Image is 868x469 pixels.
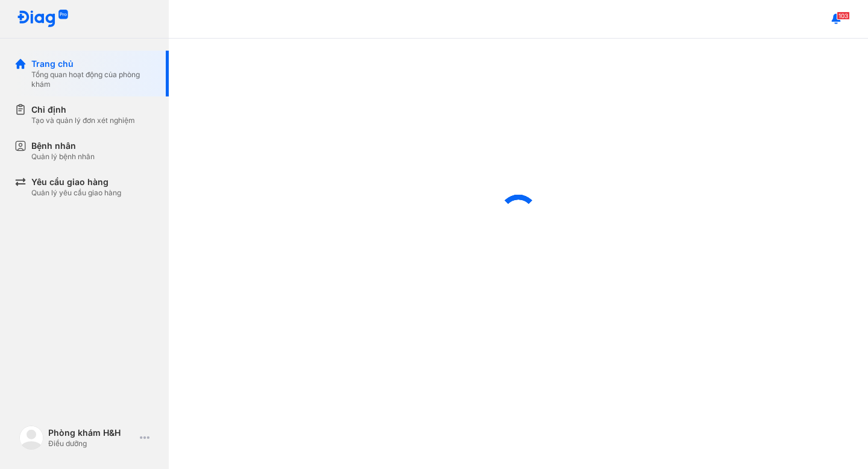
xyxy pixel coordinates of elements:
[31,58,154,70] div: Trang chủ
[837,11,850,20] span: 103
[31,176,121,188] div: Yêu cầu giao hàng
[31,70,154,89] div: Tổng quan hoạt động của phòng khám
[48,427,135,439] div: Phòng khám H&H
[31,140,95,152] div: Bệnh nhân
[19,426,43,450] img: logo
[48,439,135,449] div: Điều dưỡng
[31,116,135,125] div: Tạo và quản lý đơn xét nghiệm
[17,10,69,28] img: logo
[31,188,121,198] div: Quản lý yêu cầu giao hàng
[31,152,95,162] div: Quản lý bệnh nhân
[31,104,135,116] div: Chỉ định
